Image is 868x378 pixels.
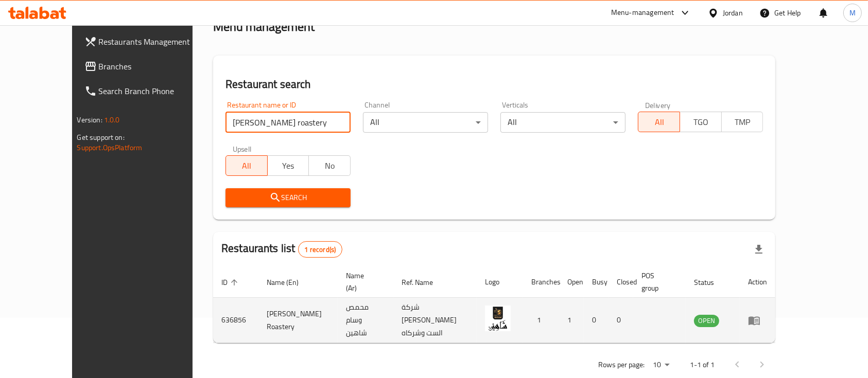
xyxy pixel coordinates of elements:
div: Export file [747,237,771,262]
th: Busy [584,266,609,298]
span: TMP [726,115,759,130]
div: Rows per page: [649,357,673,373]
p: 1-1 of 1 [690,358,715,371]
div: Total records count [298,241,343,258]
td: 1 [559,298,584,343]
p: Rows per page: [598,358,645,371]
table: enhanced table [213,266,775,343]
span: POS group [641,269,673,294]
img: Wesam Shaheen Roastery [485,305,511,331]
td: [PERSON_NAME] Roastery [258,298,338,343]
span: TGO [684,115,718,130]
span: ID [221,276,241,289]
span: No [313,158,346,173]
span: OPEN [694,315,719,327]
h2: Menu management [213,19,315,35]
td: 636856 [213,298,258,343]
span: Status [694,276,727,289]
button: All [638,112,680,132]
span: M [849,7,856,19]
td: 0 [584,298,609,343]
button: Yes [267,155,309,176]
label: Delivery [645,101,671,109]
td: 0 [609,298,633,343]
button: TGO [680,112,722,132]
span: All [230,158,264,173]
h2: Restaurants list [221,241,342,258]
span: 1 record(s) [299,245,342,255]
button: All [225,155,268,176]
a: Search Branch Phone [76,79,217,103]
span: Ref. Name [402,276,446,289]
span: Search Branch Phone [99,85,209,97]
div: Menu-management [611,7,674,19]
span: Version: [77,113,102,127]
td: 1 [523,298,559,343]
label: Upsell [233,145,252,152]
a: Branches [76,54,217,79]
a: Support.OpsPlatform [77,141,143,154]
div: OPEN [694,315,719,327]
span: Get support on: [77,131,125,144]
th: Action [740,266,775,298]
h2: Restaurant search [225,77,763,92]
th: Closed [609,266,633,298]
button: No [308,155,351,176]
th: Branches [523,266,559,298]
a: Restaurants Management [76,29,217,54]
span: 1.0.0 [104,113,120,127]
div: All [500,112,626,133]
span: Search [234,191,342,204]
span: Branches [99,60,209,73]
div: All [363,112,488,133]
div: Jordan [723,7,743,19]
input: Search for restaurant name or ID.. [225,112,351,133]
span: Restaurants Management [99,35,209,48]
th: Logo [477,266,523,298]
td: محمص وسام شاهين [338,298,393,343]
button: Search [225,188,351,207]
span: Name (En) [267,276,312,289]
span: Yes [272,158,305,173]
button: TMP [721,112,763,132]
span: Name (Ar) [346,269,381,294]
td: شركة [PERSON_NAME] الست وشركاه [393,298,477,343]
span: All [643,115,676,130]
th: Open [559,266,584,298]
